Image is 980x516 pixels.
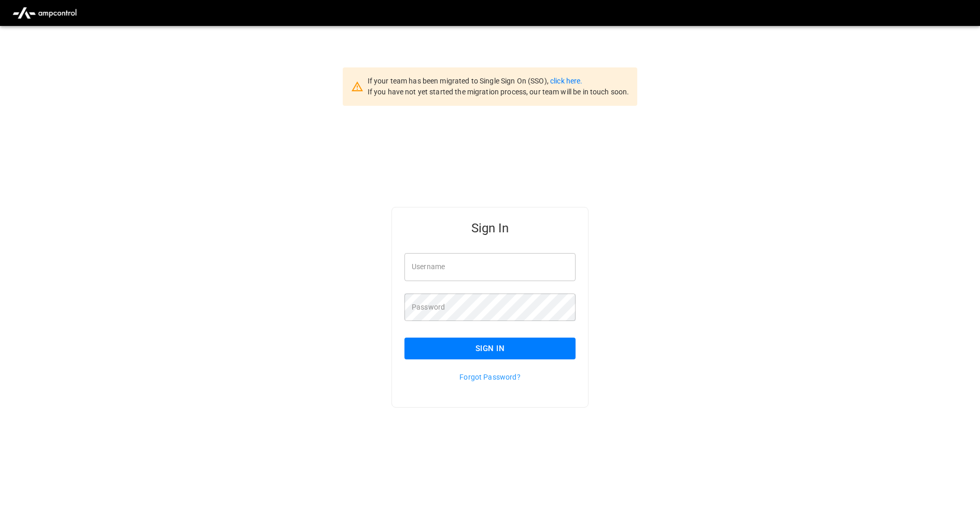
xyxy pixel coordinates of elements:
[404,372,576,382] p: Forgot Password?
[550,77,582,85] a: click here.
[8,3,81,23] img: ampcontrol.io logo
[368,77,550,85] span: If your team has been migrated to Single Sign On (SSO),
[404,338,576,359] button: Sign In
[368,88,629,96] span: If you have not yet started the migration process, our team will be in touch soon.
[404,220,576,236] h5: Sign In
